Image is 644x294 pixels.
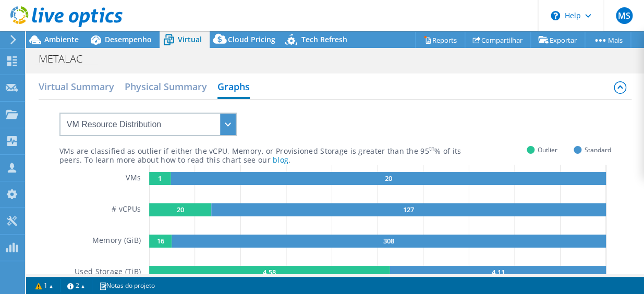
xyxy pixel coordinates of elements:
a: blog [273,155,288,165]
h5: Memory (GiB) [92,235,141,248]
h1: METALAC [34,53,99,65]
span: Cloud Pricing [228,34,275,44]
a: Compartilhar [465,32,531,48]
h2: Physical Summary [125,76,207,97]
a: 2 [60,279,92,292]
span: Desempenho [105,34,152,44]
text: 16 [157,236,164,245]
span: Tech Refresh [301,34,347,44]
text: 4.58 [263,267,276,276]
div: VMs are classified as outlier if either the vCPU, Memory, or Provisioned Storage is greater than ... [59,146,527,156]
text: 20 [385,173,392,182]
text: 4.11 [491,267,504,276]
h5: Used Storage (TiB) [75,266,141,279]
svg: \n [551,11,560,20]
text: 127 [403,204,414,214]
text: 20 [177,204,184,214]
a: Exportar [530,32,585,48]
span: Ambiente [44,34,79,44]
sup: th [429,145,435,152]
span: Outlier [537,144,557,156]
span: Virtual [178,34,202,44]
a: Mais [585,32,631,48]
text: 1 [158,173,162,182]
a: Reports [415,32,465,48]
h2: Graphs [217,76,250,99]
h5: # vCPUs [112,203,141,216]
h5: VMs [126,172,141,185]
span: Standard [584,144,611,156]
a: 1 [28,279,60,292]
text: 308 [383,236,394,245]
span: MS [616,7,633,24]
h2: Virtual Summary [39,76,114,97]
a: Notas do projeto [92,279,162,292]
